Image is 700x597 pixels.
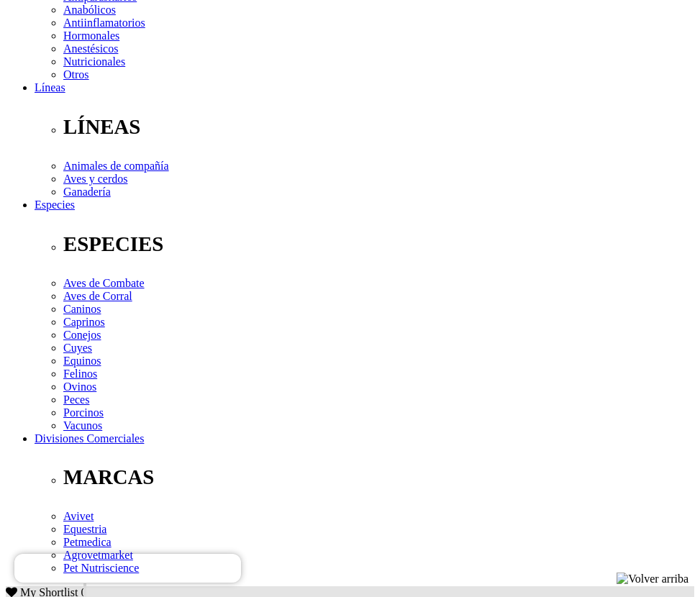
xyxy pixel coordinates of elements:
[35,432,144,445] a: Divisiones Comerciales
[63,115,694,139] p: LÍNEAS
[63,368,97,380] a: Felinos
[63,549,133,561] a: Agrovetmarket
[63,68,89,81] a: Otros
[63,186,111,198] a: Ganadería
[63,160,169,172] a: Animales de compañía
[63,4,116,16] a: Anabólicos
[63,536,112,548] a: Petmedica
[63,303,101,315] a: Caninos
[63,316,105,328] a: Caprinos
[63,329,101,341] a: Conejos
[63,232,694,256] p: ESPECIES
[63,55,125,68] a: Nutricionales
[63,42,118,55] a: Anestésicos
[63,510,94,522] a: Avivet
[63,17,145,29] a: Antiinflamatorios
[35,199,75,211] a: Especies
[63,419,102,432] a: Vacunos
[14,554,241,583] iframe: Brevo live chat
[63,342,92,354] a: Cuyes
[63,523,106,535] a: Equestria
[617,573,688,585] img: Volver arriba
[63,355,101,367] a: Equinos
[63,393,89,406] a: Peces
[63,290,132,302] a: Aves de Corral
[63,465,694,489] p: MARCAS
[63,29,119,42] a: Hormonales
[63,277,145,289] a: Aves de Combate
[63,380,96,393] a: Ovinos
[35,81,65,94] a: Líneas
[63,173,127,185] a: Aves y cerdos
[63,406,104,419] a: Porcinos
